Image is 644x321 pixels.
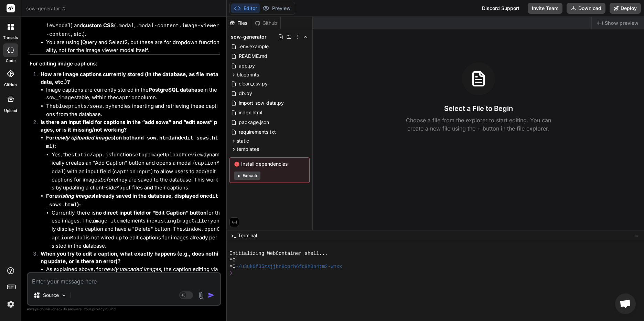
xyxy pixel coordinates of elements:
[478,3,524,14] div: Discord Support
[52,160,219,175] code: captionModal
[116,185,126,191] code: Map
[92,218,123,224] code: image-item
[4,108,17,114] label: Upload
[5,298,17,310] img: settings
[151,218,213,224] code: existingImageGallery
[229,270,233,277] span: ❯
[4,82,17,88] label: GitHub
[100,176,117,183] em: before
[43,292,59,299] p: Source
[116,23,134,29] code: .modal
[208,292,215,299] img: icon
[41,250,218,265] strong: When you try to edit a caption, what exactly happens (e.g., does nothing update, or is there an e...
[229,263,235,270] span: ^C
[528,3,562,14] button: Invite Team
[231,232,236,239] span: >_
[610,3,641,14] button: Deploy
[229,250,328,257] span: Initializing WebContainer shell...
[135,135,172,141] code: add_sow.html
[401,116,556,133] p: Choose a file from the explorer to start editing. You can create a new file using the + button in...
[41,119,217,133] strong: Is there an input field for captions in the “add sows” and “edit sows” pages, or is it missing/no...
[46,102,220,118] li: The handles inserting and retrieving these captions from the database.
[132,152,203,158] code: setupImageUploadPreview
[229,257,235,263] span: ^C
[46,23,219,38] code: .modal-content.image-viewer-content
[26,5,66,12] span: sow-generator
[116,95,138,101] code: caption
[237,71,259,78] span: blueprints
[46,266,220,297] li: As explained above, for , the caption editing via works on the client-side and updates the previe...
[238,118,270,126] span: package.json
[46,86,220,102] li: Image captions are currently stored in the in the table, within the column.
[41,71,218,85] strong: How are image captions currently stored (in the database, as file metadata, etc.)?
[46,95,77,101] code: sow_images
[234,160,305,167] span: Install dependencies
[567,3,605,14] button: Download
[52,227,220,241] code: window.openCaptionModal
[52,209,220,250] li: Currently, there is for these images. The elements in only display the caption and have a "Delete...
[56,104,111,110] code: blueprints/sows.py
[46,194,218,208] code: edit_sows.html
[633,230,640,241] button: −
[92,307,105,311] span: privacy
[635,232,638,239] span: −
[30,60,220,68] h3: For editing image captions:
[615,293,636,314] div: Open chat
[52,151,220,193] li: Yes, the function dynamically creates an "Add Caption" button and opens a modal ( ) with an input...
[237,137,249,144] span: static
[238,99,285,107] span: import_sow_data.py
[27,306,221,312] p: Always double-check its answers. Your in Bind
[227,20,252,27] div: Files
[444,104,513,113] h3: Select a File to Begin
[54,134,114,141] em: newly uploaded images
[231,33,267,40] span: sow-generator
[149,86,203,93] strong: PostgreSQL database
[605,20,638,27] span: Show preview
[238,89,253,97] span: db.py
[46,193,218,208] strong: For (already saved in the database, displayed on ):
[54,193,94,199] em: existing images
[46,39,220,54] li: You are using jQuery and Select2, but these are for dropdown functionality, not for the image vie...
[260,3,293,13] button: Preview
[83,22,114,29] strong: custom CSS
[197,291,205,299] img: attachment
[238,42,269,51] span: .env.example
[238,52,268,60] span: README.md
[71,152,111,158] code: static/app.js
[234,172,260,180] button: Execute
[235,263,342,270] span: ~/u3uk0f35zsjjbn9cprh6fq9h0p4tm2-wnxx
[114,169,151,175] code: captionInput
[6,58,15,64] label: code
[46,134,218,149] strong: For (on both and ):
[238,232,257,239] span: Terminal
[238,128,277,136] span: requirements.txt
[96,209,206,216] strong: no direct input field or "Edit Caption" button
[237,146,259,153] span: templates
[252,20,280,27] div: Github
[231,3,260,13] button: Editor
[61,292,67,298] img: Pick Models
[238,108,263,117] span: index.html
[3,35,18,41] label: threads
[238,80,268,88] span: clean_csv.py
[238,62,256,70] span: app.py
[104,266,161,272] em: newly uploaded images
